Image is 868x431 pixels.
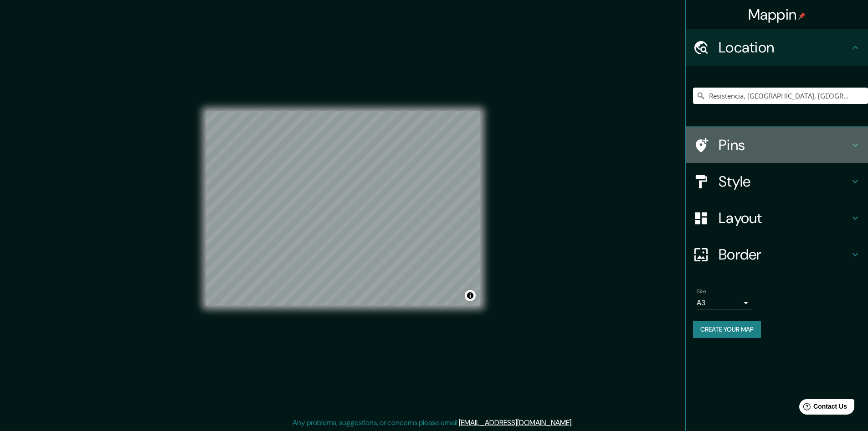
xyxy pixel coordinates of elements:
[697,288,706,296] label: Size
[693,88,868,104] input: Pick your city or area
[719,209,850,227] h4: Layout
[719,38,850,57] h4: Location
[686,127,868,163] div: Pins
[693,321,761,338] button: Create your map
[459,418,571,427] a: [EMAIL_ADDRESS][DOMAIN_NAME]
[686,163,868,200] div: Style
[798,12,806,20] img: pin-icon.png
[686,236,868,273] div: Border
[465,290,476,301] button: Toggle attribution
[686,200,868,236] div: Layout
[748,5,806,24] h4: Mappin
[206,111,480,306] canvas: Map
[573,417,574,428] div: .
[697,296,751,310] div: A3
[719,245,850,264] h4: Border
[293,417,573,428] p: Any problems, suggestions, or concerns please email .
[719,172,850,191] h4: Style
[787,395,858,421] iframe: Help widget launcher
[719,136,850,154] h4: Pins
[574,417,576,428] div: .
[686,29,868,66] div: Location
